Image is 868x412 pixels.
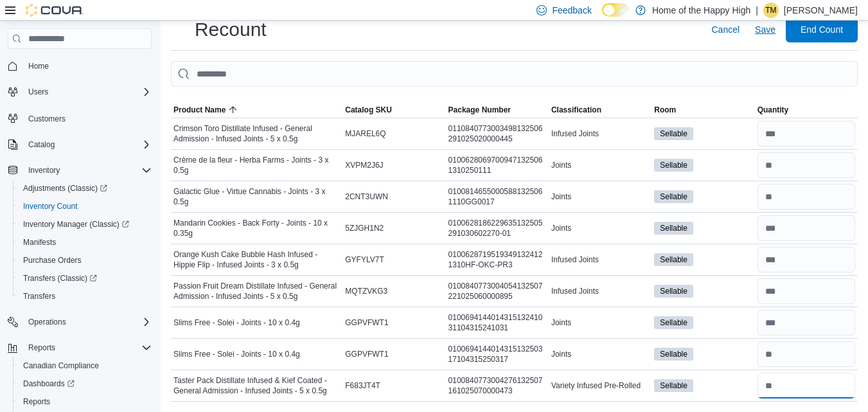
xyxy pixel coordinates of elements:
[654,105,676,115] span: Room
[786,17,858,42] button: End Count
[446,184,549,210] div: 01008146550005881325061110GG0017
[23,397,50,407] span: Reports
[345,349,388,359] span: GGPVFWT1
[755,23,775,36] span: Save
[654,316,693,329] span: Sellable
[23,201,78,211] span: Inventory Count
[171,61,858,87] input: This is a search bar. After typing your query, hit enter to filter the results lower in the page.
[654,222,693,235] span: Sellable
[551,129,599,139] span: Infused Joints
[654,348,693,361] span: Sellable
[18,235,152,250] span: Manifests
[446,341,549,367] div: 010069414401431513250317104315250317
[18,271,152,286] span: Transfers (Classic)
[173,186,340,207] span: Galactic Glue - Virtue Cannabis - Joints - 3 x 0.5g
[551,381,641,391] span: Variety Infused Pre-Rolled
[660,348,687,360] span: Sellable
[345,192,388,202] span: 2CNT3UWN
[18,253,152,268] span: Purchase Orders
[654,190,693,203] span: Sellable
[23,361,99,371] span: Canadian Compliance
[3,313,157,331] button: Operations
[18,358,152,373] span: Canadian Compliance
[173,218,340,238] span: Mandarin Cookies - Back Forty - Joints - 10 x 0.35g
[18,253,87,268] a: Purchase Orders
[18,217,134,232] a: Inventory Manager (Classic)
[654,127,693,140] span: Sellable
[18,217,152,232] span: Inventory Manager (Classic)
[660,222,687,234] span: Sellable
[706,17,745,42] button: Cancel
[18,376,80,391] a: Dashboards
[660,317,687,328] span: Sellable
[446,247,549,273] div: 01006287195193491324121310HF-OKC-PR3
[28,61,49,71] span: Home
[23,163,152,178] span: Inventory
[345,105,392,115] span: Catalog SKU
[551,286,599,296] span: Infused Joints
[18,235,61,250] a: Manifests
[345,381,380,391] span: F683JT4T
[18,376,152,391] span: Dashboards
[652,3,750,18] p: Home of the Happy High
[446,121,549,147] div: 0110840773003498132506291025020000445
[28,114,66,124] span: Customers
[13,269,157,287] a: Transfers (Classic)
[757,105,789,115] span: Quantity
[173,105,226,115] span: Product Name
[660,191,687,202] span: Sellable
[23,255,82,265] span: Purchase Orders
[448,105,511,115] span: Package Number
[660,380,687,391] span: Sellable
[551,160,571,170] span: Joints
[551,318,571,328] span: Joints
[446,373,549,399] div: 0100840773004276132507161025070000473
[23,58,152,74] span: Home
[173,281,340,301] span: Passion Fruit Dream Distillate Infused - General Admission - Infused Joints - 5 x 0.5g
[23,183,107,193] span: Adjustments (Classic)
[3,136,157,154] button: Catalog
[13,357,157,375] button: Canadian Compliance
[549,102,651,118] button: Classification
[173,155,340,175] span: Crème de la fleur - Herba Farms - Joints - 3 x 0.5g
[18,181,112,196] a: Adjustments (Classic)
[13,287,157,305] button: Transfers
[345,160,383,170] span: XVPM2J6J
[602,3,629,17] input: Dark Mode
[23,237,56,247] span: Manifests
[446,152,549,178] div: 01006280697009471325061310250111
[23,314,152,330] span: Operations
[28,87,48,97] span: Users
[660,254,687,265] span: Sellable
[18,199,83,214] a: Inventory Count
[18,358,104,373] a: Canadian Compliance
[173,249,340,270] span: Orange Kush Cake Bubble Hash Infused - Hippie Flip - Infused Joints - 3 x 0.5g
[23,163,65,178] button: Inventory
[3,161,157,179] button: Inventory
[173,318,300,328] span: Slims Free - Solei - Joints - 10 x 0.4g
[13,215,157,233] a: Inventory Manager (Classic)
[171,102,342,118] button: Product Name
[765,3,776,18] span: TM
[3,109,157,127] button: Customers
[28,165,60,175] span: Inventory
[551,255,599,265] span: Infused Joints
[551,223,571,233] span: Joints
[551,192,571,202] span: Joints
[173,375,340,396] span: Taster Pack Distillate Infused & Kief Coated - General Admission - Infused Joints - 5 x 0.5g
[345,286,387,296] span: MQTZVKG3
[660,128,687,139] span: Sellable
[345,129,385,139] span: MJAREL6Q
[23,340,60,355] button: Reports
[18,394,55,409] a: Reports
[345,318,388,328] span: GGPVFWT1
[28,343,55,353] span: Reports
[23,379,75,389] span: Dashboards
[18,271,102,286] a: Transfers (Classic)
[551,105,601,115] span: Classification
[13,179,157,197] a: Adjustments (Classic)
[23,291,55,301] span: Transfers
[23,137,152,152] span: Catalog
[173,123,340,144] span: Crimson Toro Distillate Infused - General Admission - Infused Joints - 5 x 0.5g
